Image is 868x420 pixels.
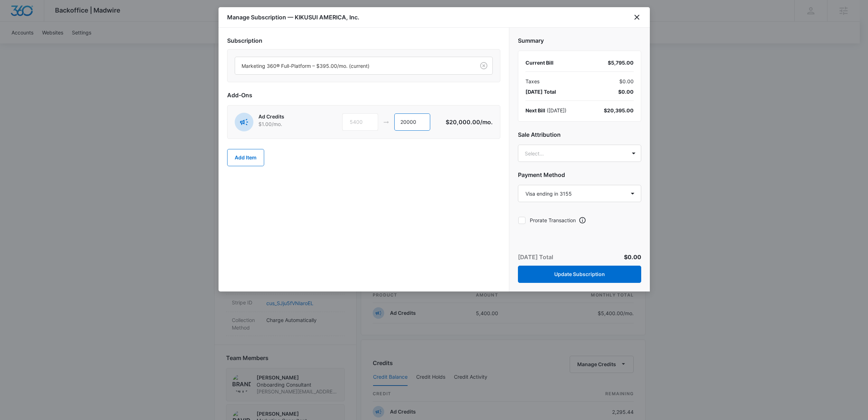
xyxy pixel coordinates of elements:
span: $0.00 [618,88,634,95]
button: close [633,13,641,22]
span: $0.00 [619,78,634,85]
p: Ad Credits [258,113,321,120]
span: Taxes [525,78,539,85]
label: Prorate Transaction [518,216,576,224]
p: [DATE] Total [518,253,553,261]
button: Update Subscription [518,266,641,283]
h2: Payment Method [518,171,641,179]
span: Current Bill [525,60,554,66]
h1: Manage Subscription — KIKUSUI AMERICA, Inc. [227,13,359,22]
button: Add Item [227,149,264,166]
input: 1 [394,113,430,131]
h2: Sale Attribution [518,130,641,139]
div: $20,395.00 [604,107,634,114]
h2: Summary [518,36,641,45]
button: Clear [478,60,490,71]
p: $20,000.00 [446,118,493,126]
input: Subscription [242,62,243,70]
h2: Subscription [227,36,500,45]
div: $5,795.00 [608,59,634,66]
div: ( [DATE] ) [525,107,566,114]
h2: Add-Ons [227,91,500,99]
span: [DATE] Total [525,88,556,95]
p: $1.00 /mo. [258,120,321,128]
span: Next Bill [525,107,545,113]
span: /mo. [480,118,493,126]
span: $0.00 [624,253,641,261]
